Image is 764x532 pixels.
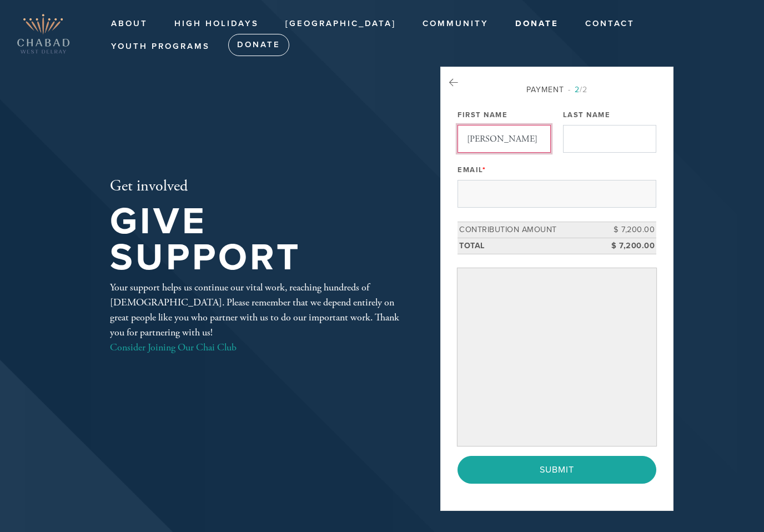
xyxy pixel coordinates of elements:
[458,222,606,238] td: Contribution Amount
[166,13,267,34] a: High Holidays
[507,13,567,34] a: Donate
[577,13,643,34] a: Contact
[103,13,156,34] a: About
[458,110,507,120] label: First Name
[110,341,237,354] a: Consider Joining Our Chai Club
[563,110,611,120] label: Last Name
[458,456,656,484] input: Submit
[606,238,656,254] td: $ 7,200.00
[458,238,606,254] td: Total
[575,85,580,94] span: 2
[606,222,656,238] td: $ 7,200.00
[568,85,587,94] span: /2
[110,177,404,196] h2: Get involved
[414,13,497,34] a: Community
[228,34,289,56] a: Donate
[482,165,486,174] span: This field is required.
[110,280,404,355] div: Your support helps us continue our vital work, reaching hundreds of [DEMOGRAPHIC_DATA]. Please re...
[458,84,656,96] div: Payment
[458,165,486,175] label: Email
[277,13,404,34] a: [GEOGRAPHIC_DATA]
[460,270,654,444] iframe: Secure payment input frame
[110,204,404,275] h1: Give Support
[17,14,70,54] img: Copy%20of%20West_Delray_Logo.png
[103,36,218,57] a: Youth Programs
